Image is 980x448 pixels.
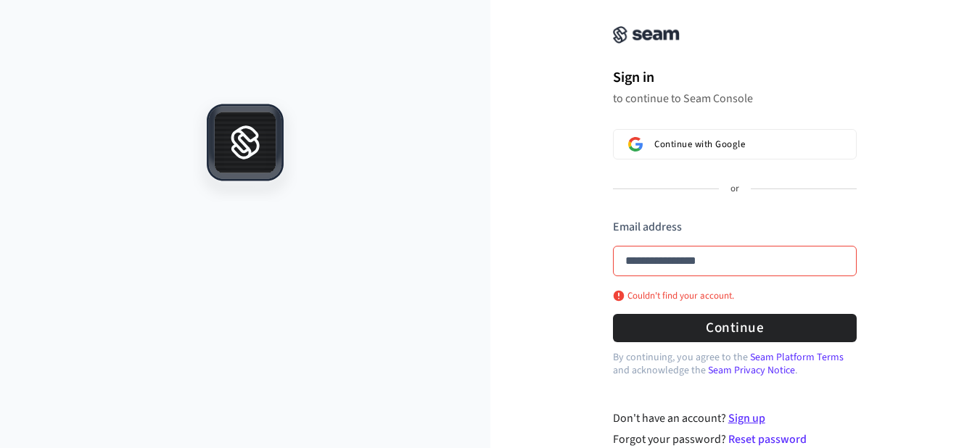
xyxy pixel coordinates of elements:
[613,314,857,342] button: Continue
[613,410,857,427] div: Don't have an account?
[728,410,765,426] a: Sign up
[613,26,680,43] img: Seam Console
[708,363,795,378] a: Seam Privacy Notice
[613,91,857,106] p: to continue to Seam Console
[613,219,682,235] label: Email address
[613,290,734,302] p: Couldn't find your account.
[613,67,857,88] h1: Sign in
[750,350,844,365] a: Seam Platform Terms
[728,431,807,447] a: Reset password
[654,138,745,150] span: Continue with Google
[730,183,739,196] p: or
[613,351,857,377] p: By continuing, you agree to the and acknowledge the .
[613,431,857,448] div: Forgot your password?
[628,137,643,152] img: Sign in with Google
[613,129,857,159] button: Sign in with GoogleContinue with Google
